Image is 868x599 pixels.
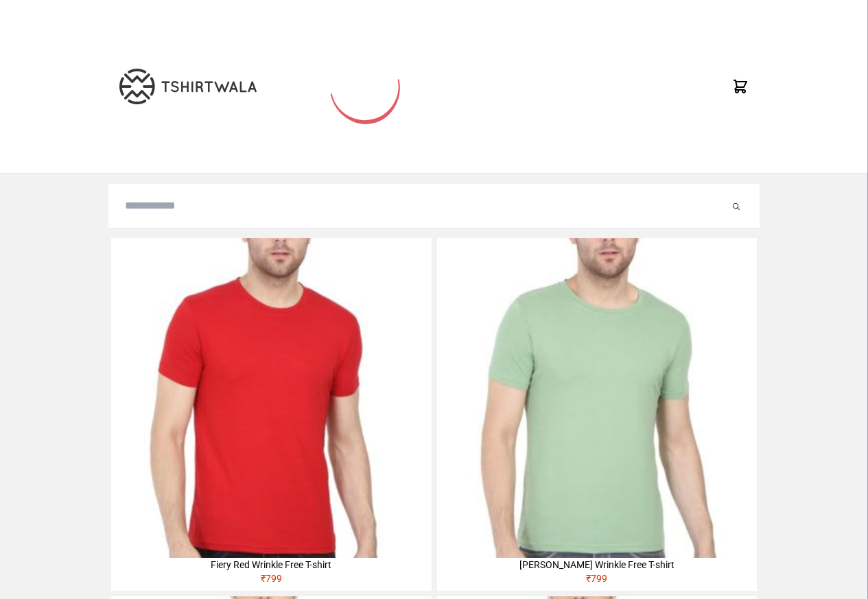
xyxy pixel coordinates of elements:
div: Fiery Red Wrinkle Free T-shirt [111,558,431,572]
div: [PERSON_NAME] Wrinkle Free T-shirt [437,558,757,572]
div: ₹ 799 [111,572,431,591]
a: [PERSON_NAME] Wrinkle Free T-shirt₹799 [437,238,757,591]
a: Fiery Red Wrinkle Free T-shirt₹799 [111,238,431,591]
img: 4M6A2225-320x320.jpg [111,238,431,558]
img: 4M6A2211-320x320.jpg [437,238,757,558]
div: ₹ 799 [437,572,757,591]
img: TW-LOGO-400-104.png [119,69,257,104]
button: Submit your search query. [729,198,743,214]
